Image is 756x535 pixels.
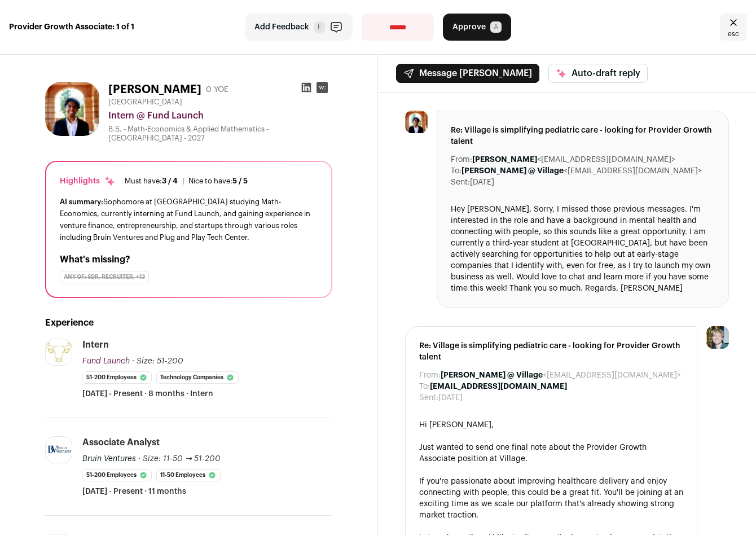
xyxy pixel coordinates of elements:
[108,82,201,98] h1: [PERSON_NAME]
[9,21,134,33] strong: Provider Growth Associate: 1 of 1
[314,21,325,33] span: F
[419,381,430,392] dt: To:
[82,388,213,400] span: [DATE] - Present · 8 months · Intern
[46,444,72,455] img: 6974b406db78f61cef3af8c577254207875a1a82546ad2ab77cd6829050e4cec.jpg
[490,21,502,33] span: A
[162,177,178,185] span: 3 / 4
[82,371,152,384] li: 51-200 employees
[461,165,702,177] dd: <[EMAIL_ADDRESS][DOMAIN_NAME]>
[461,167,564,175] b: [PERSON_NAME] @ Village
[125,177,178,186] div: Must have:
[470,177,494,188] dd: [DATE]
[156,371,239,384] li: Technology Companies
[451,125,715,147] span: Re: Village is simplifying pediatric care - looking for Provider Growth talent
[82,486,186,497] span: [DATE] - Present · 11 months
[138,455,221,463] span: · Size: 11-50 → 51-200
[419,392,438,404] dt: Sent:
[419,370,441,381] dt: From:
[60,196,318,244] div: Sophomore at [GEOGRAPHIC_DATA] studying Math-Economics, currently interning at Fund Launch, and g...
[472,154,675,165] dd: <[EMAIL_ADDRESS][DOMAIN_NAME]>
[548,64,648,83] button: Auto-draft reply
[451,154,472,165] dt: From:
[430,383,567,391] b: [EMAIL_ADDRESS][DOMAIN_NAME]
[441,370,681,381] dd: <[EMAIL_ADDRESS][DOMAIN_NAME]>
[405,111,428,133] img: ac722855b2c3e2aab09688e7c1a8c3196034edbcf3de14083a8016da71dbb272
[451,165,461,177] dt: To:
[254,21,309,33] span: Add Feedback
[60,271,149,283] div: Any of: sdr, recruiter, +13
[720,14,747,41] a: Close
[60,253,318,266] h2: What's missing?
[232,177,248,185] span: 5 / 5
[60,176,116,187] div: Highlights
[245,14,353,41] button: Add Feedback F
[108,125,332,143] div: B.S. - Math-Economics & Applied Mathematics - [GEOGRAPHIC_DATA] - 2027
[419,340,683,363] span: Re: Village is simplifying pediatric care - looking for Provider Growth talent
[45,316,332,330] h2: Experience
[125,177,248,186] ul: |
[451,204,715,294] div: Hey [PERSON_NAME], Sorry, I missed those previous messages. I'm interested in the role and have a...
[108,98,182,107] span: [GEOGRAPHIC_DATA]
[728,29,739,38] span: esc
[396,64,539,83] button: Message [PERSON_NAME]
[156,469,221,481] li: 11-50 employees
[82,339,109,351] div: Intern
[452,21,486,33] span: Approve
[82,436,160,449] div: Associate Analyst
[443,14,511,41] button: Approve A
[45,82,99,136] img: ac722855b2c3e2aab09688e7c1a8c3196034edbcf3de14083a8016da71dbb272
[472,156,537,164] b: [PERSON_NAME]
[82,455,136,463] span: Bruin Ventures
[188,177,248,186] div: Nice to have:
[441,371,543,379] b: [PERSON_NAME] @ Village
[108,109,332,122] div: Intern @ Fund Launch
[60,198,103,205] span: AI summary:
[451,177,470,188] dt: Sent:
[46,339,72,365] img: 882a7ab273297e9328be4152a1b7f84188bd4e6f4feee62d19d027c54efb82bb.jpg
[82,469,152,481] li: 51-200 employees
[438,392,463,404] dd: [DATE]
[82,357,130,365] span: Fund Launch
[132,357,183,365] span: · Size: 51-200
[206,84,228,95] div: 0 YOE
[706,326,729,349] img: 6494470-medium_jpg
